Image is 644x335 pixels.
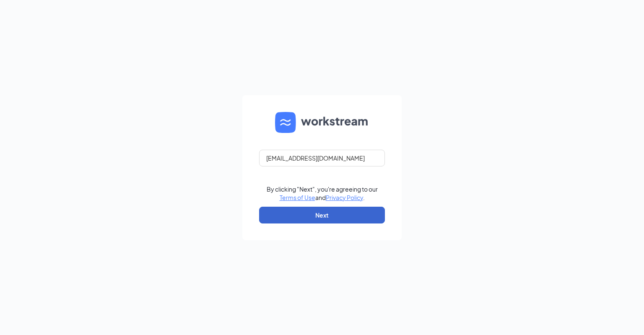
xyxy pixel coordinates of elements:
button: Next [259,207,385,223]
a: Privacy Policy [326,194,363,201]
div: By clicking "Next", you're agreeing to our and . [267,185,378,202]
input: Email [259,150,385,166]
img: WS logo and Workstream text [275,112,369,133]
a: Terms of Use [280,194,315,201]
